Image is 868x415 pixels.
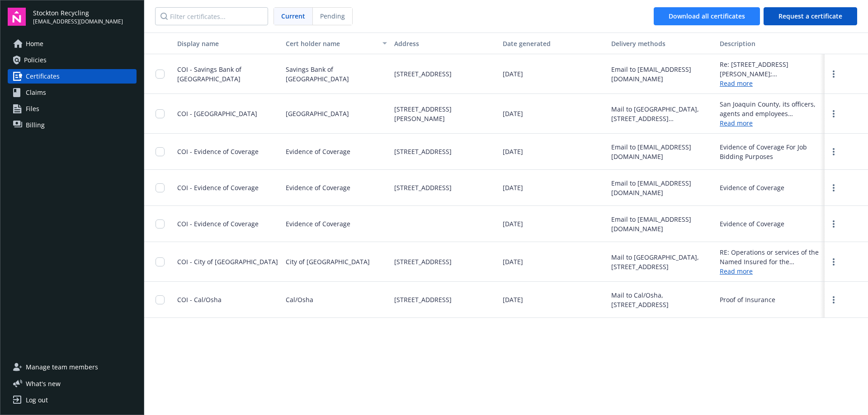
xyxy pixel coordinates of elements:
div: San Joaquin County, its officers, agents and employees respectively are included as additional in... [720,99,821,118]
span: [STREET_ADDRESS] [394,69,452,79]
span: Claims [26,85,46,100]
span: [DATE] [503,183,523,192]
span: Home [26,37,43,51]
button: Download all certificates [654,7,760,25]
div: Re: [STREET_ADDRESS][PERSON_NAME]; [STREET_ADDRESS][PERSON_NAME]; [STREET_ADDRESS][PERSON_NAME]; ... [720,60,821,79]
span: COI - Evidence of Coverage [177,183,259,192]
span: [DATE] [503,295,523,304]
div: Mail to [GEOGRAPHIC_DATA], [STREET_ADDRESS] [611,252,712,271]
span: COI - Cal/Osha [177,295,222,304]
a: Certificates [8,69,137,84]
div: Cert holder name [286,39,377,48]
span: [STREET_ADDRESS] [394,183,452,192]
a: Read more [720,266,821,276]
span: COI - Savings Bank of [GEOGRAPHIC_DATA] [177,65,241,83]
a: more [828,294,839,305]
span: Savings Bank of [GEOGRAPHIC_DATA] [286,65,387,84]
span: [DATE] [503,257,523,266]
button: Display name [174,33,282,54]
div: Proof of Insurance [720,295,775,304]
span: [STREET_ADDRESS][PERSON_NAME] [394,104,495,123]
div: Evidence of Coverage [720,219,784,228]
span: City of [GEOGRAPHIC_DATA] [286,257,370,266]
button: What's new [8,379,75,388]
span: Current [281,11,305,21]
input: Toggle Row Selected [156,109,165,118]
button: Address [391,33,499,54]
div: Description [720,39,821,48]
input: Toggle Row Selected [156,257,165,266]
div: Evidence of Coverage For Job Bidding Purposes [720,142,821,161]
span: Evidence of Coverage [286,183,350,192]
input: Toggle Row Selected [156,219,165,228]
button: Stockton Recycling[EMAIL_ADDRESS][DOMAIN_NAME] [33,8,137,26]
div: Evidence of Coverage [720,183,784,192]
input: Toggle Row Selected [156,70,165,79]
button: Request a certificate [764,7,857,25]
a: Claims [8,85,137,100]
div: Mail to Cal/Osha, [STREET_ADDRESS] [611,290,712,309]
div: Email to [EMAIL_ADDRESS][DOMAIN_NAME] [611,214,712,233]
span: Policies [24,53,47,67]
div: RE: Operations or services of the Named Insured for the Certificate Holder. City of [GEOGRAPHIC_D... [720,247,821,266]
div: Download all certificates [669,8,745,25]
input: Filter certificates... [155,7,268,25]
span: Evidence of Coverage [286,219,350,228]
span: What ' s new [26,379,61,388]
a: Read more [720,118,821,128]
div: Date generated [503,39,604,48]
input: Toggle Row Selected [156,183,165,192]
span: COI - Evidence of Coverage [177,219,259,228]
a: more [828,182,839,193]
a: more [828,108,839,119]
button: Cert holder name [282,33,391,54]
a: more [828,146,839,157]
a: Manage team members [8,360,137,374]
div: Delivery methods [611,39,712,48]
span: Cal/Osha [286,295,313,304]
div: Display name [177,39,278,48]
a: Billing [8,118,137,132]
span: Pending [313,8,352,25]
span: [STREET_ADDRESS] [394,295,452,304]
span: Billing [26,118,45,132]
a: more [828,256,839,267]
a: Files [8,102,137,116]
span: COI - City of [GEOGRAPHIC_DATA] [177,257,278,266]
span: [EMAIL_ADDRESS][DOMAIN_NAME] [33,18,123,26]
span: Certificates [26,69,60,84]
span: Request a certificate [778,12,842,20]
span: Stockton Recycling [33,8,123,18]
span: [DATE] [503,219,523,228]
span: COI - [GEOGRAPHIC_DATA] [177,109,257,118]
span: COI - Evidence of Coverage [177,147,259,156]
input: Toggle Row Selected [156,295,165,304]
div: Log out [26,393,48,407]
span: [STREET_ADDRESS] [394,257,452,266]
button: Date generated [499,33,608,54]
a: Policies [8,53,137,67]
span: Files [26,102,39,116]
span: [GEOGRAPHIC_DATA] [286,109,349,118]
span: [DATE] [503,109,523,118]
input: Toggle Row Selected [156,147,165,156]
div: Email to [EMAIL_ADDRESS][DOMAIN_NAME] [611,178,712,197]
div: Email to [EMAIL_ADDRESS][DOMAIN_NAME] [611,65,712,84]
a: Home [8,37,137,51]
div: Mail to [GEOGRAPHIC_DATA], [STREET_ADDRESS][PERSON_NAME] [611,104,712,123]
a: Read more [720,79,821,88]
span: [DATE] [503,147,523,156]
span: Pending [320,11,345,21]
span: [STREET_ADDRESS] [394,147,452,156]
a: more [828,219,839,229]
span: [DATE] [503,69,523,79]
div: Address [394,39,495,48]
div: Email to [EMAIL_ADDRESS][DOMAIN_NAME] [611,142,712,161]
img: navigator-logo.svg [8,8,26,26]
a: more [828,69,839,79]
button: Delivery methods [608,33,716,54]
span: Manage team members [26,360,98,374]
button: Description [716,33,825,54]
span: Evidence of Coverage [286,147,350,156]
